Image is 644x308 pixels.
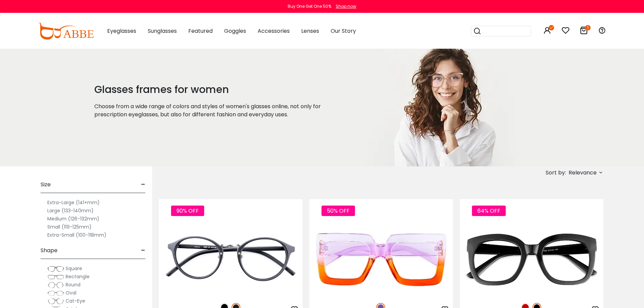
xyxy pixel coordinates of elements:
span: Rectangle [66,273,90,280]
span: Square [66,265,82,272]
span: Sunglasses [148,27,177,35]
img: Matte-black Youngitive - Plastic ,Adjust Nose Pads [159,223,303,295]
label: Small (119-125mm) [47,223,92,231]
span: Size [41,176,51,193]
span: 50% OFF [321,206,355,216]
span: 64% OFF [472,206,506,216]
span: Our Story [331,27,356,35]
span: Oval [66,289,76,296]
img: Purple Spark - Plastic ,Universal Bridge Fit [309,223,453,295]
span: - [141,242,145,259]
div: Shop now [336,3,356,9]
p: Choose from a wide range of colors and styles of women's glasses online, not only for prescriptio... [94,102,340,119]
i: 1 [585,25,591,30]
span: Relevance [569,167,597,179]
span: Shape [41,242,57,259]
img: Round.png [47,282,64,288]
img: abbeglasses.com [38,23,94,40]
span: Eyeglasses [107,27,136,35]
span: Goggles [224,27,246,35]
label: Large (133-140mm) [47,207,94,215]
a: Shop now [332,3,356,9]
h1: Glasses frames for women [94,84,340,96]
label: Extra-Large (141+mm) [47,198,100,207]
img: Black Gala - Plastic ,Universal Bridge Fit [460,223,603,295]
img: glasses frames for women [357,48,529,166]
span: Accessories [258,27,290,35]
img: Oval.png [47,290,64,297]
label: Extra-Small (100-118mm) [47,231,106,239]
span: Cat-Eye [66,298,85,304]
span: - [141,176,145,193]
span: Featured [188,27,213,35]
a: 1 [580,28,588,35]
span: Lenses [301,27,319,35]
img: Rectangle.png [47,274,64,280]
img: Square.png [47,265,64,272]
span: 90% OFF [171,206,204,216]
div: Buy One Get One 50% [288,3,331,9]
img: Cat-Eye.png [47,298,64,305]
span: Sort by: [546,169,566,176]
label: Medium (126-132mm) [47,215,99,223]
span: Round [66,281,80,288]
